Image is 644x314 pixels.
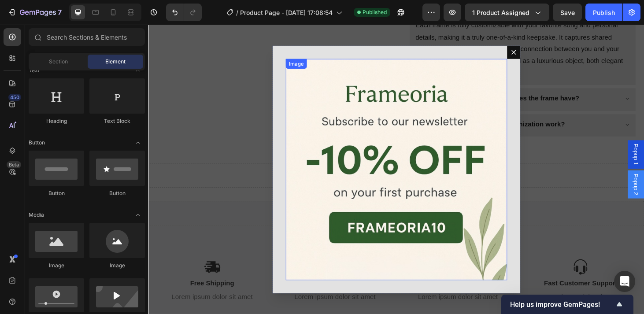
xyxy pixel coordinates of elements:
[132,22,396,287] div: Dialog content
[465,4,549,21] button: 1 product assigned
[166,4,202,21] div: Undo/Redo
[29,189,84,197] div: Button
[510,299,625,310] button: Show survey - Help us improve GemPages!
[29,262,84,270] div: Image
[89,262,145,270] div: Image
[614,271,635,292] div: Open Intercom Messenger
[363,8,387,16] span: Published
[29,139,45,147] span: Button
[146,37,382,273] img: gempages_584817536290259525-88f69275-9383-4605-ad81-8c73ee65e7a0.png
[510,300,614,309] span: Help us improve GemPages!
[132,22,396,287] div: Dialog body
[29,66,40,74] span: Text
[29,28,145,46] input: Search Sections & Elements
[8,94,21,101] div: 450
[89,189,145,197] div: Button
[58,7,62,18] p: 7
[585,4,622,21] button: Publish
[4,4,66,21] button: 7
[593,8,615,17] div: Publish
[515,159,524,182] span: Popup 2
[131,136,145,150] span: Toggle open
[131,63,145,78] span: Toggle open
[148,25,644,314] iframe: Design area
[7,161,21,168] div: Beta
[49,58,68,66] span: Section
[236,8,238,17] span: /
[515,127,524,150] span: Popup 1
[472,8,529,17] span: 1 product assigned
[560,9,575,16] span: Save
[148,38,167,46] div: Image
[105,58,126,66] span: Element
[131,208,145,222] span: Toggle open
[553,4,582,21] button: Save
[89,117,145,125] div: Text Block
[29,211,44,219] span: Media
[240,8,333,17] span: Product Page - [DATE] 17:08:54
[29,117,84,125] div: Heading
